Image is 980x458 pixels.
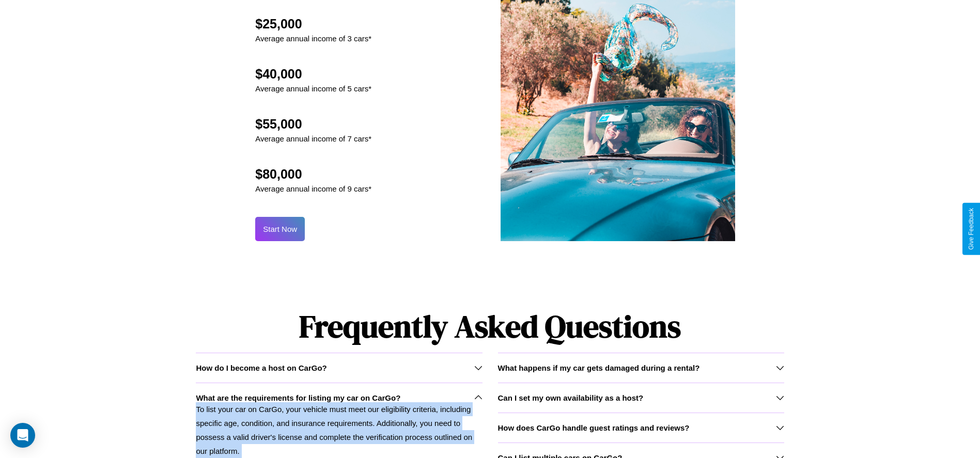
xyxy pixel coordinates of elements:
p: Average annual income of 3 cars* [255,31,371,45]
h1: Frequently Asked Questions [196,300,784,353]
h3: How does CarGo handle guest ratings and reviews? [498,423,690,432]
h3: What are the requirements for listing my car on CarGo? [196,393,400,402]
h2: $80,000 [255,167,371,182]
h2: $25,000 [255,17,371,31]
button: Start Now [255,217,305,241]
p: To list your car on CarGo, your vehicle must meet our eligibility criteria, including specific ag... [196,402,482,458]
h2: $55,000 [255,117,371,132]
h3: What happens if my car gets damaged during a rental? [498,364,700,372]
h2: $40,000 [255,67,371,82]
p: Average annual income of 5 cars* [255,82,371,96]
div: Give Feedback [968,208,975,250]
h3: How do I become a host on CarGo? [196,364,326,372]
p: Average annual income of 7 cars* [255,132,371,146]
div: Open Intercom Messenger [10,423,35,448]
p: Average annual income of 9 cars* [255,182,371,196]
h3: Can I set my own availability as a host? [498,393,644,402]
